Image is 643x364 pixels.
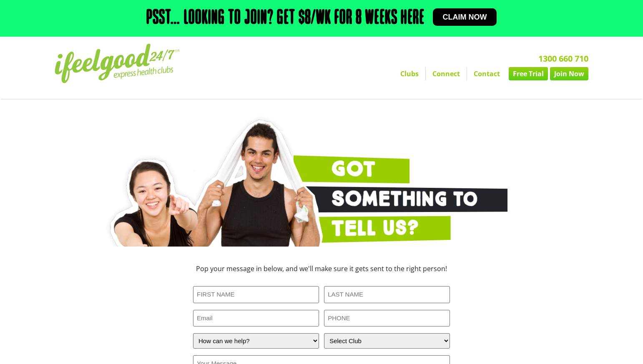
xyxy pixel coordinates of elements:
a: Contact [467,67,507,80]
span: Claim now [443,13,487,21]
input: Email [193,310,319,327]
input: PHONE [324,310,450,327]
h2: Psst… Looking to join? Get $8/wk for 8 weeks here [146,8,424,28]
input: LAST NAME [324,286,450,303]
a: Join Now [550,67,588,80]
h3: Pop your message in below, and we'll make sure it gets sent to the right person! [138,265,505,272]
a: 1300 660 710 [538,53,588,64]
input: FIRST NAME [193,286,319,303]
a: Free Trial [509,67,548,80]
a: Claim now [433,8,497,26]
a: Clubs [394,67,425,80]
a: Connect [426,67,467,80]
nav: Menu [244,67,588,80]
